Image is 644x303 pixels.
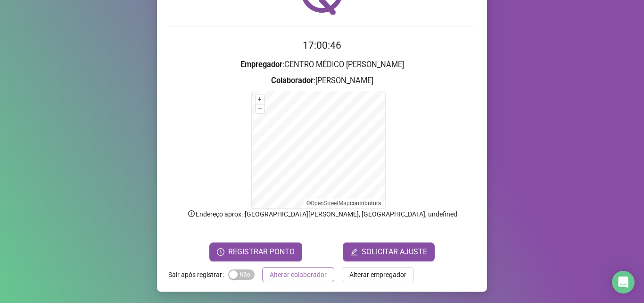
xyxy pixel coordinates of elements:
span: Alterar colaborador [270,269,327,280]
p: Endereço aprox. : [GEOGRAPHIC_DATA][PERSON_NAME], [GEOGRAPHIC_DATA], undefined [168,209,476,219]
span: edit [350,248,358,256]
a: OpenStreetMap [311,200,350,207]
button: REGISTRAR PONTO [209,242,302,261]
strong: Colaborador [271,76,314,85]
button: + [256,95,264,104]
li: © contributors. [306,200,382,207]
span: info-circle [187,209,196,218]
label: Sair após registrar [168,267,228,282]
button: Alterar empregador [342,267,414,282]
strong: Empregador [240,60,282,69]
h3: : CENTRO MÉDICO [PERSON_NAME] [168,59,476,71]
div: Open Intercom Messenger [612,271,635,294]
span: clock-circle [217,248,224,256]
time: 17:00:46 [303,40,341,51]
button: – [256,104,264,113]
h3: : [PERSON_NAME] [168,75,476,87]
button: editSOLICITAR AJUSTE [343,242,435,261]
span: REGISTRAR PONTO [228,246,295,258]
button: Alterar colaborador [262,267,334,282]
span: Alterar empregador [349,269,406,280]
span: SOLICITAR AJUSTE [362,246,427,258]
